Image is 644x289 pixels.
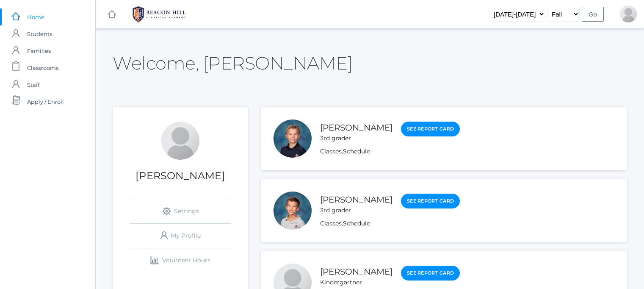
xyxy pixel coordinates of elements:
h1: [PERSON_NAME] [113,170,248,181]
span: Staff [27,76,39,93]
div: , [320,219,460,228]
div: 3rd grader [320,134,392,143]
a: [PERSON_NAME] [320,122,392,133]
a: [PERSON_NAME] [320,267,392,277]
div: Kate Gregg [161,122,199,160]
input: Go [582,7,604,22]
div: Noah Gregg [274,192,312,230]
span: Classrooms [27,59,58,76]
div: 3rd grader [320,206,392,215]
a: Volunteer Hours [130,248,231,272]
span: Families [27,42,51,59]
a: Classes [320,220,342,227]
div: , [320,147,460,156]
a: See Report Card [401,122,460,136]
a: My Profile [130,224,231,248]
h2: Welcome, [PERSON_NAME] [113,53,352,73]
a: Schedule [343,147,370,155]
span: Apply / Enroll [27,93,64,110]
a: Schedule [343,220,370,227]
a: See Report Card [401,194,460,208]
div: Lukas Gregg [274,119,312,158]
a: See Report Card [401,266,460,281]
a: Classes [320,147,342,155]
div: Kindergartner [320,278,392,287]
span: Home [27,8,44,25]
div: Kate Gregg [620,6,637,22]
img: BHCALogos-05-308ed15e86a5a0abce9b8dd61676a3503ac9727e845dece92d48e8588c001991.png [127,4,191,25]
span: Students [27,25,52,42]
a: [PERSON_NAME] [320,195,392,205]
a: Settings [130,199,231,223]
